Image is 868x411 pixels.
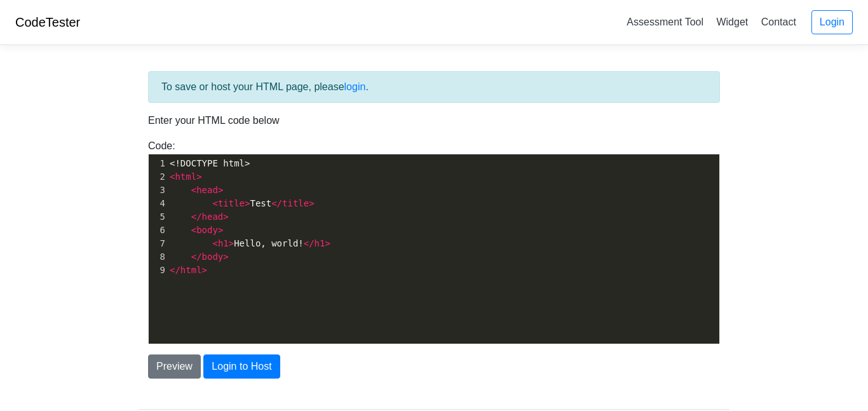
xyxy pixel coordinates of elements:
[811,10,853,34] a: Login
[170,172,175,182] span: <
[170,198,315,208] span: Test
[344,81,366,92] a: login
[621,11,709,32] a: Assessment Tool
[203,354,280,379] button: Login to Host
[271,198,282,208] span: </
[218,225,223,235] span: >
[223,212,228,222] span: >
[191,212,202,222] span: </
[149,210,167,224] div: 5
[756,11,801,32] a: Contact
[223,252,228,262] span: >
[325,238,330,248] span: >
[196,225,218,235] span: body
[212,238,217,248] span: <
[304,238,315,248] span: </
[191,252,202,262] span: </
[139,138,729,344] div: Code:
[245,198,250,208] span: >
[282,198,309,208] span: title
[148,354,201,379] button: Preview
[315,238,325,248] span: h1
[149,170,167,184] div: 2
[175,172,196,182] span: html
[202,265,207,275] span: >
[191,185,196,195] span: <
[218,238,229,248] span: h1
[15,15,80,29] a: CodeTester
[212,198,217,208] span: <
[170,158,250,168] span: <!DOCTYPE html>
[149,157,167,170] div: 1
[202,212,224,222] span: head
[170,238,330,248] span: Hello, world!
[196,185,218,195] span: head
[711,11,753,32] a: Widget
[229,238,234,248] span: >
[180,265,202,275] span: html
[149,264,167,277] div: 9
[196,172,201,182] span: >
[149,184,167,197] div: 3
[148,113,720,128] p: Enter your HTML code below
[218,198,245,208] span: title
[170,265,180,275] span: </
[202,252,224,262] span: body
[148,71,720,103] div: To save or host your HTML page, please .
[149,237,167,250] div: 7
[218,185,223,195] span: >
[191,225,196,235] span: <
[149,197,167,210] div: 4
[309,198,314,208] span: >
[149,224,167,237] div: 6
[149,250,167,264] div: 8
